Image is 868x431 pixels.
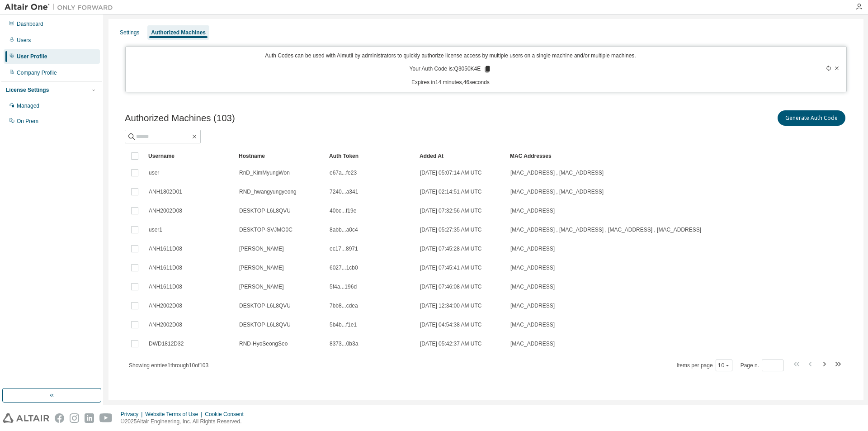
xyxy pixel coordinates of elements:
span: [MAC_ADDRESS] [510,340,555,347]
div: Managed [17,102,39,109]
div: Settings [120,29,139,36]
img: Altair One [5,3,118,12]
div: Users [17,37,31,44]
span: Authorized Machines (103) [125,113,235,123]
span: [DATE] 07:45:41 AM UTC [420,264,482,271]
span: DESKTOP-L6L8QVU [239,321,291,328]
span: RND-HyoSeongSeo [239,340,288,347]
span: DESKTOP-L6L8QVU [239,302,291,309]
span: 8373...0b3a [330,340,358,347]
span: [MAC_ADDRESS] [510,302,555,309]
img: altair_logo.svg [3,413,49,423]
span: ANH2002D08 [149,321,182,328]
img: instagram.svg [70,413,79,423]
span: e67a...fe23 [330,169,357,176]
span: [MAC_ADDRESS] [510,321,555,328]
span: user1 [149,226,162,233]
span: [MAC_ADDRESS] [510,264,555,271]
span: [DATE] 05:42:37 AM UTC [420,340,482,347]
span: 6027...1cb0 [330,264,358,271]
span: 8abb...a0c4 [330,226,358,233]
span: Showing entries 1 through 10 of 103 [129,362,208,369]
span: ANH1611D08 [149,283,182,290]
span: Page n. [741,360,783,371]
div: Cookie Consent [205,411,249,418]
span: user [149,169,159,176]
span: DESKTOP-SVJMO0C [239,226,292,233]
span: ec17...8971 [330,245,358,252]
span: [DATE] 05:07:14 AM UTC [420,169,482,176]
div: Dashboard [17,20,43,28]
span: [PERSON_NAME] [239,283,284,290]
span: 40bc...f19e [330,207,356,214]
div: Privacy [121,411,145,418]
span: [MAC_ADDRESS] , [MAC_ADDRESS] [510,188,604,195]
img: linkedin.svg [85,413,94,423]
button: 10 [718,362,730,369]
div: Website Terms of Use [145,411,205,418]
img: youtube.svg [99,413,113,423]
span: [MAC_ADDRESS] [510,245,555,252]
span: [DATE] 07:32:56 AM UTC [420,207,482,214]
div: Hostname [239,149,322,163]
span: RnD_KimMyungWon [239,169,290,176]
p: © 2025 Altair Engineering, Inc. All Rights Reserved. [121,418,249,426]
span: ANH2002D08 [149,302,182,309]
p: Your Auth Code is: Q3050K4E [410,65,492,73]
span: RND_hwangyungyeong [239,188,297,195]
div: On Prem [17,118,38,125]
span: [DATE] 07:46:08 AM UTC [420,283,482,290]
div: User Profile [17,53,47,60]
div: Username [148,149,231,163]
span: ANH1802D01 [149,188,182,195]
div: Added At [420,149,503,163]
span: 5f4a...196d [330,283,357,290]
span: [DATE] 04:54:38 AM UTC [420,321,482,328]
span: ANH2002D08 [149,207,182,214]
span: DESKTOP-L6L8QVU [239,207,291,214]
span: [MAC_ADDRESS] , [MAC_ADDRESS] [510,169,604,176]
img: facebook.svg [55,413,64,423]
span: [PERSON_NAME] [239,264,284,271]
span: [MAC_ADDRESS] [510,207,555,214]
span: [DATE] 02:14:51 AM UTC [420,188,482,195]
span: ANH1611D08 [149,264,182,271]
span: 7240...a341 [330,188,358,195]
div: License Settings [6,86,49,94]
div: Company Profile [17,69,57,76]
span: [MAC_ADDRESS] , [MAC_ADDRESS] , [MAC_ADDRESS] , [MAC_ADDRESS] [510,226,701,233]
p: Expires in 14 minutes, 46 seconds [131,79,770,86]
span: [PERSON_NAME] [239,245,284,252]
span: 7bb8...cdea [330,302,358,309]
div: Auth Token [329,149,412,163]
span: [DATE] 12:34:00 AM UTC [420,302,482,309]
div: MAC Addresses [510,149,748,163]
button: Generate Auth Code [778,110,845,126]
span: [DATE] 05:27:35 AM UTC [420,226,482,233]
p: Auth Codes can be used with Almutil by administrators to quickly authorize license access by mult... [131,52,770,60]
div: Authorized Machines [151,29,206,36]
span: ANH1611D08 [149,245,182,252]
span: [MAC_ADDRESS] [510,283,555,290]
span: 5b4b...f1e1 [330,321,357,328]
span: Items per page [677,360,732,371]
span: DWD1812D32 [149,340,184,347]
span: [DATE] 07:45:28 AM UTC [420,245,482,252]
